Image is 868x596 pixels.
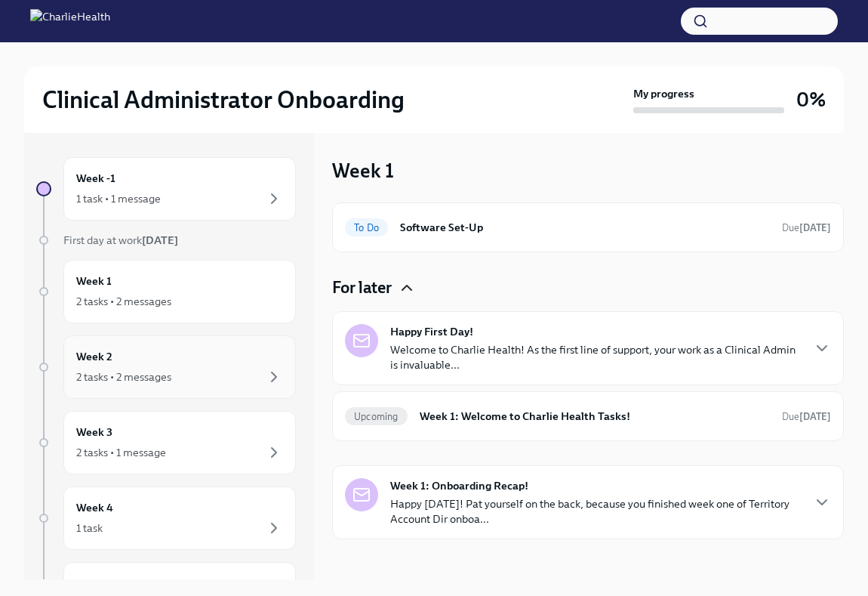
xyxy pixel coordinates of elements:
[345,215,831,239] a: To DoSoftware Set-UpDue[DATE]
[420,408,770,425] h6: Week 1: Welcome to Charlie Health Tasks!
[36,335,296,399] a: Week 22 tasks • 2 messages
[390,324,473,339] strong: Happy First Day!
[36,157,296,221] a: Week -11 task • 1 message
[400,219,770,236] h6: Software Set-Up
[76,445,166,460] div: 2 tasks • 1 message
[799,411,831,422] strong: [DATE]
[76,369,171,384] div: 2 tasks • 2 messages
[76,499,113,516] h6: Week 4
[76,520,103,536] div: 1 task
[76,424,112,440] h6: Week 3
[42,85,405,115] h2: Clinical Administrator Onboarding
[30,9,110,33] img: CharlieHealth
[390,478,528,493] strong: Week 1: Onboarding Recap!
[782,409,831,424] span: September 9th, 2025 10:00
[799,222,831,233] strong: [DATE]
[633,86,694,101] strong: My progress
[36,233,296,248] a: First day at work[DATE]
[76,575,112,591] h6: Week 5
[36,411,296,474] a: Week 32 tasks • 1 message
[390,342,801,372] p: Welcome to Charlie Health! As the first line of support, your work as a Clinical Admin is invalua...
[390,496,801,527] p: Happy [DATE]! Pat yourself on the back, because you finished week one of Territory Account Dir on...
[332,276,392,299] h4: For later
[345,404,831,428] a: UpcomingWeek 1: Welcome to Charlie Health Tasks!Due[DATE]
[142,233,178,247] strong: [DATE]
[63,233,178,247] span: First day at work
[332,157,394,184] h3: Week 1
[782,221,831,235] span: September 3rd, 2025 10:00
[76,348,112,365] h6: Week 2
[76,191,161,206] div: 1 task • 1 message
[36,486,296,550] a: Week 41 task
[345,411,408,422] span: Upcoming
[76,170,115,187] h6: Week -1
[76,294,171,309] div: 2 tasks • 2 messages
[796,86,826,113] h3: 0%
[332,276,844,299] div: For later
[345,222,388,233] span: To Do
[76,273,112,289] h6: Week 1
[782,222,831,233] span: Due
[36,260,296,323] a: Week 12 tasks • 2 messages
[782,411,831,422] span: Due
